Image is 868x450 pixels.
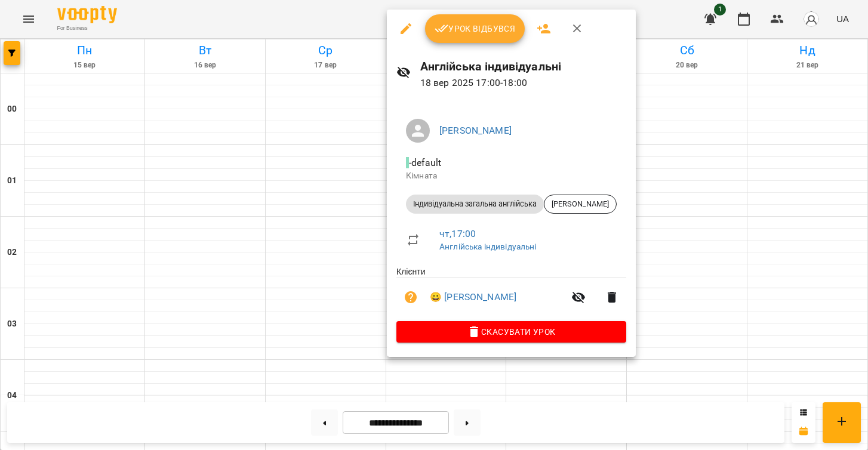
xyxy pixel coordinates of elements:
[396,321,626,343] button: Скасувати Урок
[544,195,617,214] div: [PERSON_NAME]
[396,266,626,321] ul: Клієнти
[439,228,476,239] a: чт , 17:00
[420,57,626,76] h6: Англійська індивідуальні
[430,290,516,304] a: 😀 [PERSON_NAME]
[406,157,444,168] span: - default
[425,14,525,43] button: Урок відбувся
[435,21,516,36] span: Урок відбувся
[439,242,537,251] a: Англійська індивідуальні
[420,76,626,90] p: 18 вер 2025 17:00 - 18:00
[544,199,616,209] span: [PERSON_NAME]
[396,283,425,312] button: Візит ще не сплачено. Додати оплату?
[406,170,617,182] p: Кімната
[406,199,544,209] span: Індивідуальна загальна англійська
[406,325,617,339] span: Скасувати Урок
[439,125,512,136] a: [PERSON_NAME]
